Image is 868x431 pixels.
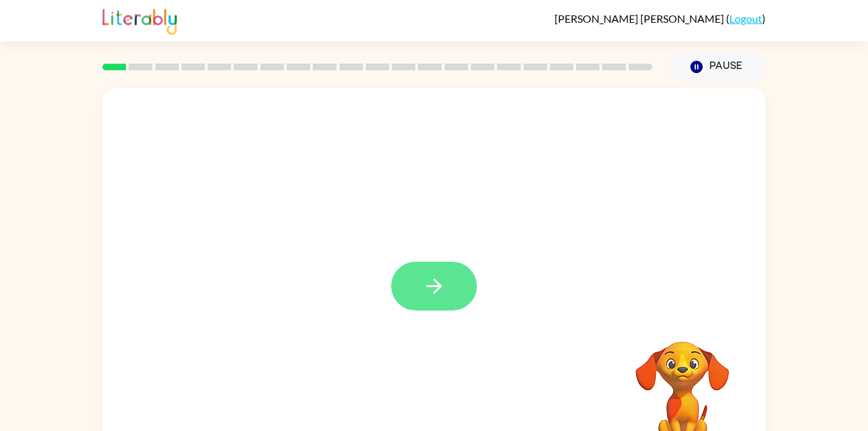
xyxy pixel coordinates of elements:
[555,12,766,25] div: ( )
[555,12,726,25] span: [PERSON_NAME] [PERSON_NAME]
[729,12,762,25] a: Logout
[668,52,766,82] button: Pause
[102,5,177,35] img: Literably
